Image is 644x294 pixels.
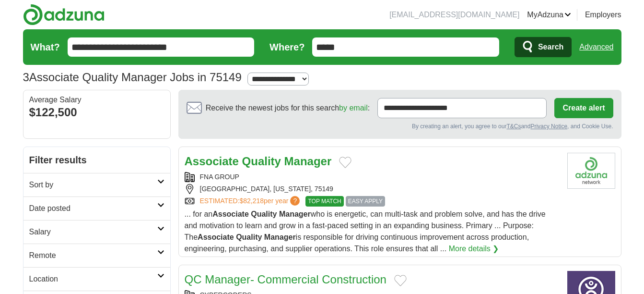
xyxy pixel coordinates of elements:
img: Adzuna logo [23,4,105,25]
button: Add to favorite jobs [394,275,407,286]
div: Average Salary [29,96,164,104]
h2: Date posted [29,203,157,214]
label: Where? [269,40,304,54]
h2: Location [29,273,157,285]
img: Company logo [567,153,615,189]
a: T&Cs [506,123,521,130]
strong: Quality [251,210,277,218]
strong: Quality [242,155,281,168]
div: $122,500 [29,104,164,121]
span: ? [290,196,300,206]
span: $82,218 [239,197,264,205]
span: Search [538,37,563,57]
a: Salary [23,220,170,244]
h2: Remote [29,250,157,261]
a: ESTIMATED:$82,218per year? [200,196,302,207]
h2: Sort by [29,179,157,191]
strong: Associate [198,233,234,241]
h2: Salary [29,226,157,238]
button: Search [515,37,572,57]
li: [EMAIL_ADDRESS][DOMAIN_NAME] [389,9,519,21]
a: Location [23,267,170,291]
strong: Manager [284,155,332,168]
strong: Manager [279,210,311,218]
div: By creating an alert, you agree to our and , and Cookie Use. [187,122,613,131]
h1: Associate Quality Manager Jobs in 75149 [23,71,242,84]
a: Remote [23,244,170,267]
span: ... for an who is energetic, can multi-task and problem solve, and has the drive and motivation t... [185,210,546,253]
strong: Quality [236,233,262,241]
span: 3 [23,69,29,86]
strong: Manager [264,233,296,241]
span: Receive the newest jobs for this search : [206,102,370,114]
a: Advanced [579,37,613,57]
span: TOP MATCH [305,196,343,207]
div: [GEOGRAPHIC_DATA], [US_STATE], 75149 [185,184,560,194]
a: Privacy Notice [530,123,567,130]
strong: Associate [185,155,239,168]
span: EASY APPLY [346,196,385,207]
a: Sort by [23,173,170,196]
a: Date posted [23,196,170,220]
a: by email [339,104,368,112]
h2: Filter results [23,147,170,173]
button: Add to favorite jobs [339,157,351,168]
a: More details ❯ [449,243,499,255]
a: MyAdzuna [527,9,571,21]
label: What? [31,40,60,54]
strong: Associate [212,210,249,218]
button: Create alert [554,98,613,118]
a: Associate Quality Manager [185,155,332,168]
div: FNA GROUP [185,172,560,182]
a: Employers [585,9,621,21]
a: QC Manager- Commercial Construction [185,273,386,286]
